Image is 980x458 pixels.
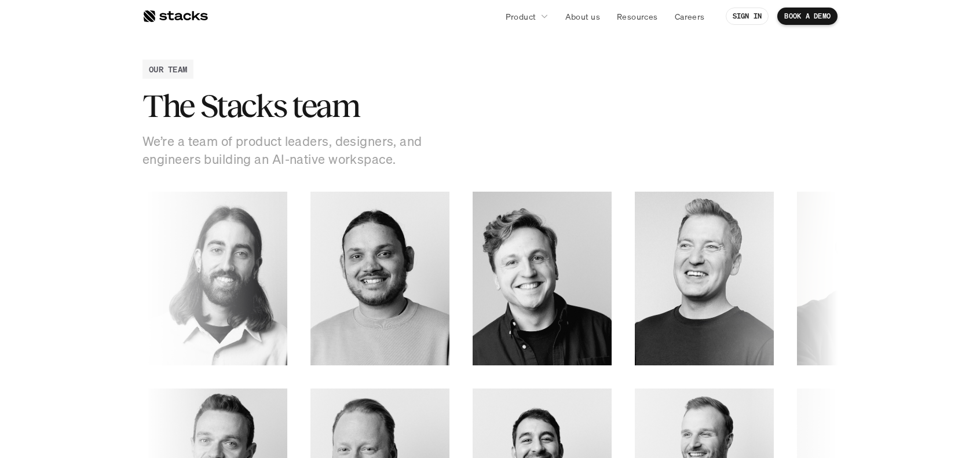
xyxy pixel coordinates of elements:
p: SIGN IN [733,12,762,20]
a: SIGN IN [726,8,769,25]
a: Resources [610,6,665,27]
p: About us [565,10,600,23]
h2: OUR TEAM [149,63,187,75]
a: BOOK A DEMO [777,8,838,25]
a: About us [558,6,607,27]
h2: The Stacks team [142,88,490,124]
p: We’re a team of product leaders, designers, and engineers building an AI-native workspace. [142,133,432,168]
a: Careers [668,6,712,27]
p: Product [506,10,536,23]
p: Resources [617,10,658,23]
p: Careers [675,10,705,23]
p: BOOK A DEMO [784,12,831,20]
